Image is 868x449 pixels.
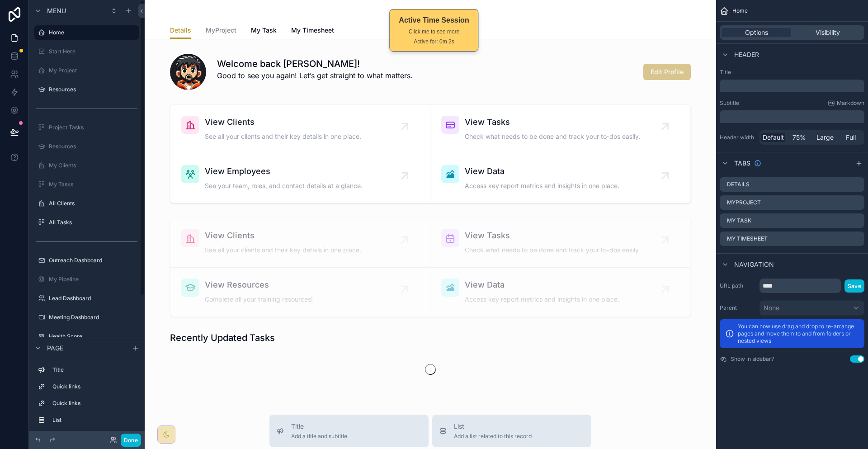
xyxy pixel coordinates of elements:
a: Project Tasks [34,120,139,135]
a: All Clients [34,196,139,211]
label: Home [49,29,134,36]
label: Start Here [49,48,137,55]
label: All Clients [49,200,137,207]
a: All Tasks [34,215,139,230]
span: Details [170,26,191,35]
a: Meeting Dashboard [34,310,139,325]
button: Save [844,279,864,293]
label: Lead Dashboard [49,295,137,302]
button: Done [121,434,141,447]
a: Details [170,22,191,39]
span: Header [734,50,759,59]
button: ListAdd a list related to this record [432,415,591,447]
a: Home [34,25,139,40]
label: Resources [49,143,137,150]
label: MyProject [727,199,761,206]
label: List [52,416,136,424]
span: Home [732,7,748,14]
span: Large [816,133,834,142]
span: MyProject [206,26,236,35]
label: Header width [720,134,756,141]
span: 75% [793,133,806,142]
label: Quick links [52,400,136,407]
span: Navigation [734,260,774,269]
label: My Pipeline [49,276,137,283]
div: scrollable content [29,359,145,431]
span: None [764,303,779,312]
span: My Timesheet [291,26,334,35]
span: Options [745,28,768,37]
a: My Project [34,63,139,78]
a: Resources [34,139,139,154]
div: Active Time Session [399,15,469,26]
label: Outreach Dashboard [49,257,137,264]
span: Add a list related to this record [454,433,532,440]
button: None [759,300,864,316]
label: Subtitle [720,99,739,107]
a: My Clients [34,158,139,173]
span: Page [47,344,63,353]
a: My Task [251,22,277,40]
label: Title [720,69,864,76]
a: Markdown [828,99,864,107]
label: Resources [49,86,137,93]
a: My Tasks [34,177,139,192]
span: Default [763,133,784,142]
label: My Project [49,67,137,74]
label: URL path [720,282,756,289]
label: Project Tasks [49,124,137,131]
span: Tabs [734,159,750,168]
div: scrollable content [720,110,864,123]
div: Active for: 0m 2s [399,38,469,46]
span: Full [846,133,856,142]
a: My Timesheet [291,22,334,40]
span: My Task [251,26,277,35]
label: Health Score [49,333,137,340]
span: List [454,422,532,431]
label: Show in sidebar? [731,355,774,363]
label: My Task [727,217,751,224]
span: Title [291,422,347,431]
label: Quick links [52,383,136,390]
label: Parent [720,304,756,312]
span: Menu [47,6,66,15]
button: TitleAdd a title and subtitle [269,415,429,447]
a: Lead Dashboard [34,291,139,306]
div: Click me to see more [399,28,469,36]
label: Details [727,181,750,188]
a: Outreach Dashboard [34,253,139,268]
a: Start Here [34,44,139,59]
div: scrollable content [720,80,864,92]
a: My Pipeline [34,272,139,287]
a: Health Score [34,329,139,344]
label: My Tasks [49,181,137,188]
label: Title [52,366,136,373]
label: My Clients [49,162,137,169]
a: Resources [34,82,139,97]
label: My Timesheet [727,235,768,242]
a: MyProject [206,22,236,40]
span: Markdown [837,99,864,107]
p: You can now use drag and drop to re-arrange pages and move them to and from folders or nested views [738,323,859,345]
span: Add a title and subtitle [291,433,347,440]
label: Meeting Dashboard [49,314,137,321]
span: Visibility [816,28,840,37]
label: All Tasks [49,219,137,226]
